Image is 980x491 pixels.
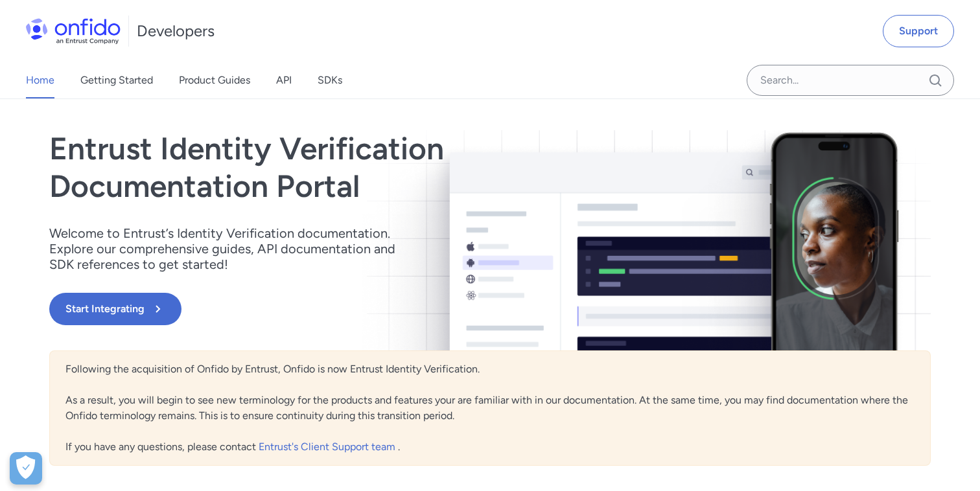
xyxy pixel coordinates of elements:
a: Entrust's Client Support team [259,440,398,453]
a: Getting Started [80,62,153,98]
div: Cookie Preferences [10,452,42,485]
a: Support [883,15,954,47]
a: Product Guides [179,62,250,98]
h1: Entrust Identity Verification Documentation Portal [49,130,666,205]
a: SDKs [318,62,342,98]
a: Start Integrating [49,293,666,325]
div: Following the acquisition of Onfido by Entrust, Onfido is now Entrust Identity Verification. As a... [49,350,931,466]
a: Home [26,62,54,98]
button: Start Integrating [49,293,181,325]
input: Onfido search input field [747,65,954,96]
img: Onfido Logo [26,18,121,44]
a: API [276,62,292,98]
p: Welcome to Entrust’s Identity Verification documentation. Explore our comprehensive guides, API d... [49,225,412,272]
h1: Developers [137,21,215,41]
button: Open Preferences [10,452,42,485]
